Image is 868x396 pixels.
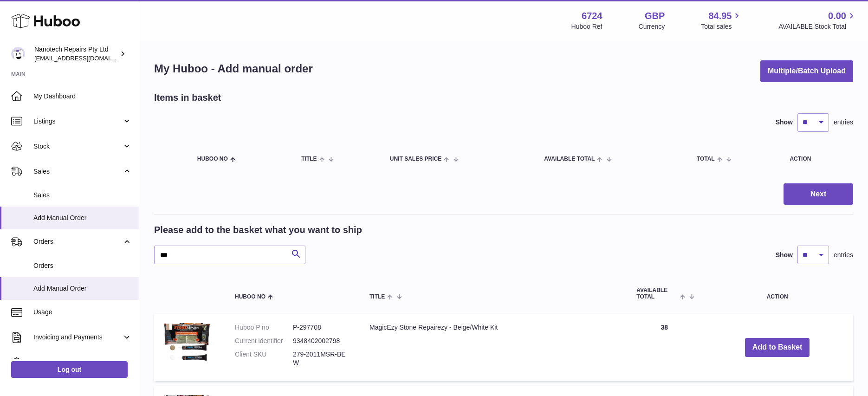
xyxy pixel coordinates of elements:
[33,167,122,176] span: Sales
[776,118,793,127] label: Show
[701,278,853,309] th: Action
[154,224,362,236] h2: Please add to the basket what you want to ship
[235,350,293,368] dt: Client SKU
[197,156,228,162] span: Huboo no
[697,156,715,162] span: Total
[301,156,317,162] span: Title
[790,156,844,162] div: Action
[828,10,846,22] span: 0.00
[11,361,128,378] a: Log out
[639,22,665,31] div: Currency
[293,350,351,368] dd: 279-2011MSR-BEW
[645,10,665,22] strong: GBP
[33,142,122,151] span: Stock
[834,118,853,127] span: entries
[360,314,627,382] td: MagicEzy Stone Repairezy - Beige/White Kit
[33,92,132,101] span: My Dashboard
[369,294,385,300] span: Title
[784,183,853,205] button: Next
[760,60,853,82] button: Multiple/Batch Upload
[582,10,602,22] strong: 6724
[11,47,25,61] img: info@nanotechrepairs.com
[154,91,221,104] h2: Items in basket
[33,333,122,342] span: Invoicing and Payments
[390,156,441,162] span: Unit Sales Price
[33,261,132,270] span: Orders
[293,337,351,345] dd: 9348402002798
[778,10,857,31] a: 0.00 AVAILABLE Stock Total
[33,284,132,293] span: Add Manual Order
[34,45,118,63] div: Nanotech Repairs Pty Ltd
[33,237,122,246] span: Orders
[154,61,313,76] h1: My Huboo - Add manual order
[745,338,810,357] button: Add to Basket
[636,287,678,299] span: AVAILABLE Total
[834,251,853,260] span: entries
[33,214,132,222] span: Add Manual Order
[33,308,132,317] span: Usage
[33,358,132,367] span: Cases
[778,22,857,31] span: AVAILABLE Stock Total
[571,22,602,31] div: Huboo Ref
[33,191,132,200] span: Sales
[235,294,266,300] span: Huboo no
[34,54,136,62] span: [EMAIL_ADDRESS][DOMAIN_NAME]
[293,323,351,332] dd: P-297708
[163,323,210,362] img: MagicEzy Stone Repairezy - Beige/White Kit
[627,314,701,382] td: 38
[33,117,122,126] span: Listings
[235,337,293,345] dt: Current identifier
[701,22,742,31] span: Total sales
[701,10,742,31] a: 84.95 Total sales
[776,251,793,260] label: Show
[544,156,595,162] span: AVAILABLE Total
[708,10,732,22] span: 84.95
[235,323,293,332] dt: Huboo P no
